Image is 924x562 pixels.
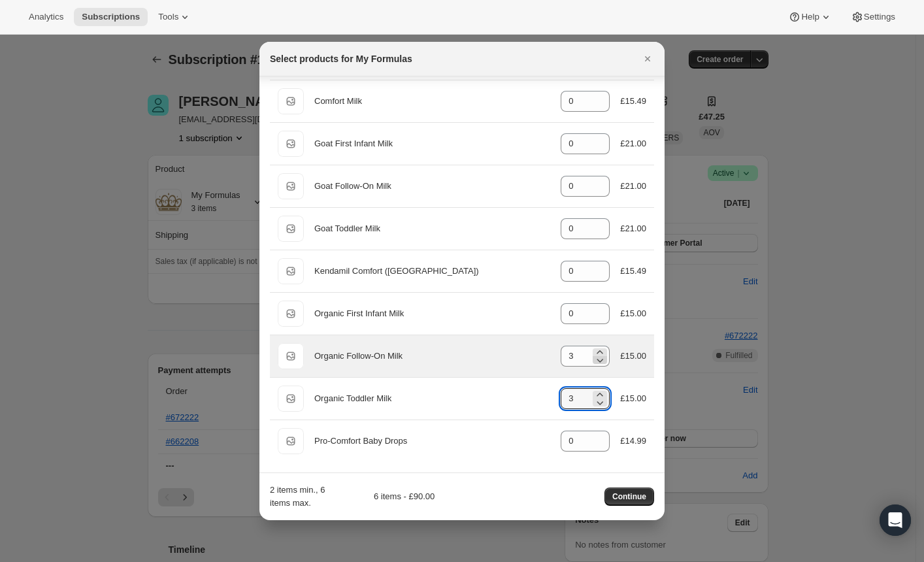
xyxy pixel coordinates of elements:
div: Comfort Milk [314,95,550,108]
div: £21.00 [620,222,646,235]
div: £15.49 [620,95,646,108]
span: Continue [612,491,646,502]
button: Settings [843,8,903,26]
div: £14.99 [620,435,646,448]
div: Goat First Infant Milk [314,137,550,150]
span: Help [801,12,819,22]
div: Goat Toddler Milk [314,222,550,235]
div: £15.00 [620,350,646,363]
div: Kendamil Comfort ([GEOGRAPHIC_DATA]) [314,265,550,278]
span: Settings [864,12,895,22]
div: Organic Follow-On Milk [314,350,550,363]
div: Open Intercom Messenger [880,504,911,536]
div: £15.00 [620,307,646,320]
button: Close [638,50,657,68]
button: Continue [604,488,654,506]
div: £21.00 [620,180,646,193]
button: Analytics [21,8,71,26]
div: 6 items - £90.00 [335,490,435,503]
div: £15.00 [620,392,646,405]
span: Tools [158,12,178,22]
div: £15.49 [620,265,646,278]
div: 2 items min., 6 items max. [270,484,329,510]
div: Goat Follow-On Milk [314,180,550,193]
div: £21.00 [620,137,646,150]
span: Analytics [29,12,63,22]
button: Subscriptions [74,8,148,26]
div: Pro-Comfort Baby Drops [314,435,550,448]
span: Subscriptions [82,12,140,22]
div: Organic First Infant Milk [314,307,550,320]
button: Help [780,8,840,26]
h2: Select products for My Formulas [270,52,412,65]
button: Tools [150,8,199,26]
div: Organic Toddler Milk [314,392,550,405]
